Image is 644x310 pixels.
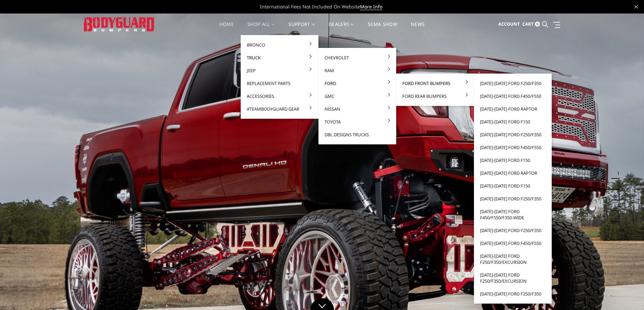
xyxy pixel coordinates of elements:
[613,168,620,179] button: 1 of 5
[84,17,155,31] img: BODYGUARD BUMPERS
[613,200,620,211] button: 4 of 5
[321,77,393,90] a: Ford
[477,141,549,154] a: [DATE]-[DATE] Ford F450/F550
[522,15,540,33] a: Cart 0
[477,287,549,300] a: [DATE]-[DATE] Ford F250/F350
[477,250,549,269] a: [DATE]-[DATE] Ford F250/F350/Excursion
[498,21,520,27] span: Account
[477,115,549,128] a: [DATE]-[DATE] Ford F150
[613,179,620,190] button: 2 of 5
[477,167,549,179] a: [DATE]-[DATE] Ford Raptor
[535,22,540,27] span: 0
[321,115,393,128] a: Toyota
[321,103,393,115] a: Nissan
[477,90,549,103] a: [DATE]-[DATE] Ford F450/F550
[477,77,549,90] a: [DATE]-[DATE] Ford F250/F350
[310,298,334,310] a: Click to Down
[243,64,316,77] a: Jeep
[288,22,315,35] a: Support
[477,192,549,205] a: [DATE]-[DATE] Ford F250/F350
[477,205,549,224] a: [DATE]-[DATE] Ford F450/F550/F350-wide
[613,211,620,222] button: 5 of 5
[399,90,471,103] a: Ford Rear Bumpers
[613,190,620,200] button: 3 of 5
[321,51,393,64] a: Chevrolet
[399,77,471,90] a: Ford Front Bumpers
[411,22,425,35] a: News
[321,90,393,103] a: GMC
[477,179,549,192] a: [DATE]-[DATE] Ford F150
[477,154,549,167] a: [DATE]-[DATE] Ford F150
[243,90,316,103] a: Accessories
[477,237,549,250] a: [DATE]-[DATE] Ford F450/F550
[247,22,275,35] a: shop all
[219,22,234,35] a: Home
[243,103,316,115] a: #TeamBodyguard Gear
[321,128,393,141] a: DBL Designs Trucks
[522,21,534,27] span: Cart
[477,269,549,287] a: [DATE]-[DATE] Ford F250/F350/Excursion
[243,38,316,51] a: Bronco
[368,22,397,35] a: SEMA Show
[360,3,382,10] a: More Info
[243,51,316,64] a: Truck
[243,77,316,90] a: Replacement Parts
[610,278,644,310] iframe: Chat Widget
[477,224,549,237] a: [DATE]-[DATE] Ford F250/F350
[329,22,354,35] a: Dealers
[321,64,393,77] a: Ram
[477,103,549,115] a: [DATE]-[DATE] Ford Raptor
[477,128,549,141] a: [DATE]-[DATE] Ford F250/F350
[498,15,520,33] a: Account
